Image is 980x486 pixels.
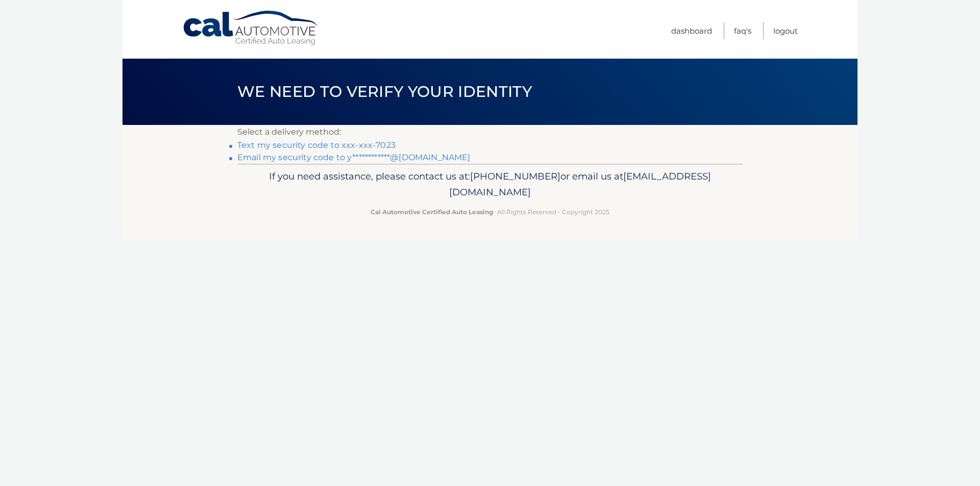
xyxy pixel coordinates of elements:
[734,22,751,39] a: FAQ's
[237,125,743,139] p: Select a delivery method:
[470,170,560,182] span: [PHONE_NUMBER]
[244,168,736,201] p: If you need assistance, please contact us at: or email us at
[237,82,532,101] span: We need to verify your identity
[773,22,798,39] a: Logout
[371,208,493,216] strong: Cal Automotive Certified Auto Leasing
[244,207,736,217] p: - All Rights Reserved - Copyright 2025
[671,22,712,39] a: Dashboard
[182,10,320,46] a: Cal Automotive
[237,140,396,150] a: Text my security code to xxx-xxx-7023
